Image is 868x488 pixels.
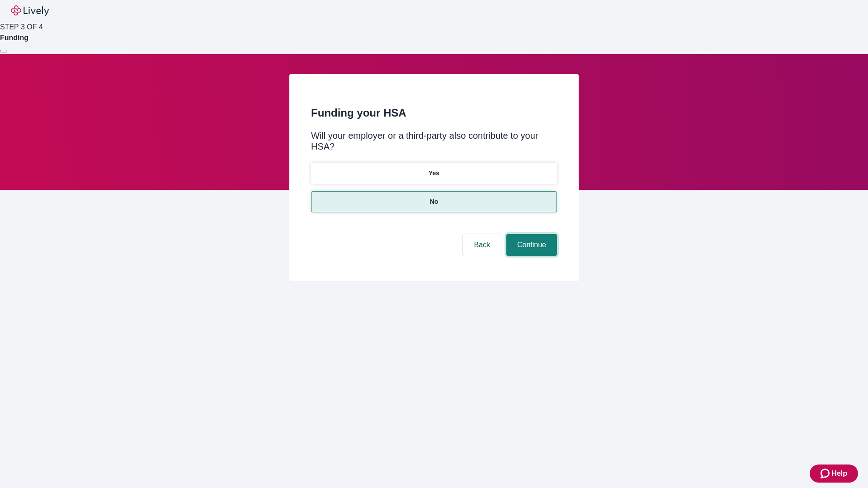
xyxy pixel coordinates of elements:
[429,169,439,178] p: Yes
[463,234,501,256] button: Back
[810,465,858,483] button: Zendesk support iconHelp
[821,468,831,479] svg: Zendesk support icon
[311,105,557,121] h2: Funding your HSA
[430,197,439,206] p: No
[311,191,557,212] button: No
[11,5,49,16] img: Lively
[311,130,557,152] div: Will your employer or a third-party also contribute to your HSA?
[506,234,557,256] button: Continue
[831,468,847,479] span: Help
[311,163,557,184] button: Yes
